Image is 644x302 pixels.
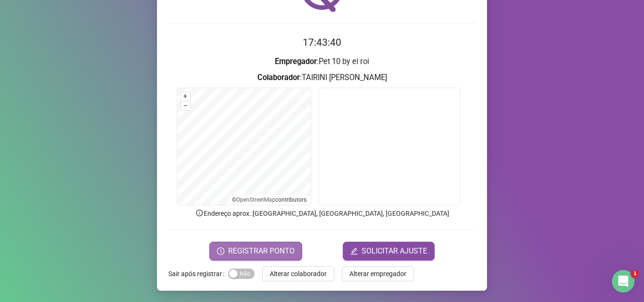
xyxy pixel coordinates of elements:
span: edit [350,247,358,255]
button: REGISTRAR PONTO [209,242,302,261]
h3: : TAIRINI [PERSON_NAME] [168,72,476,84]
span: info-circle [195,209,204,217]
button: editSOLICITAR AJUSTE [343,242,435,261]
span: clock-circle [217,247,224,255]
button: – [181,101,190,110]
strong: Empregador [275,57,317,66]
button: + [181,92,190,101]
button: Alterar empregador [342,266,414,281]
p: Endereço aprox. : [GEOGRAPHIC_DATA], [GEOGRAPHIC_DATA], [GEOGRAPHIC_DATA] [168,208,476,219]
li: © contributors. [232,196,308,203]
iframe: Intercom live chat [612,270,635,293]
a: OpenStreetMap [236,196,275,203]
label: Sair após registrar [168,266,228,281]
button: Alterar colaborador [262,266,334,281]
strong: Colaborador [257,73,300,82]
h3: : Pet 10 by el roi [168,56,476,68]
span: REGISTRAR PONTO [228,245,295,257]
span: Alterar empregador [349,269,406,279]
span: SOLICITAR AJUSTE [362,245,427,257]
span: Alterar colaborador [270,269,327,279]
span: 1 [631,270,639,278]
time: 17:43:40 [303,37,341,48]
